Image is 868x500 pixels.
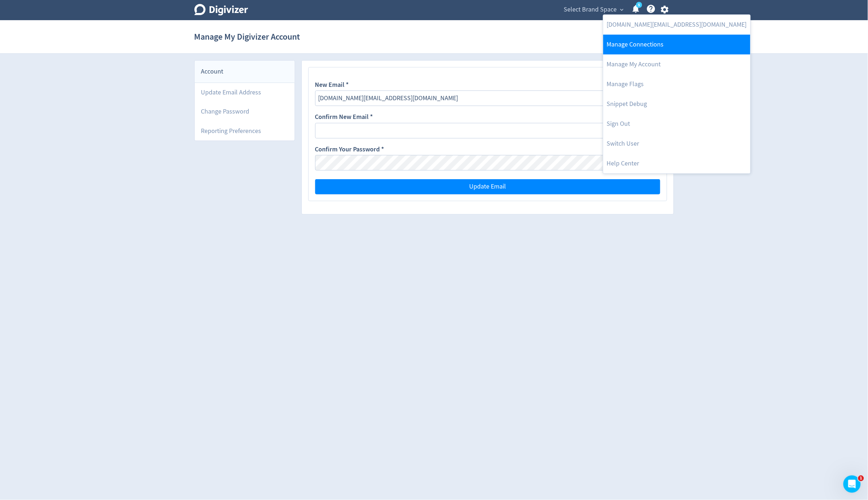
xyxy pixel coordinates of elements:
a: Switch User [603,134,750,154]
a: Manage Flags [603,74,750,94]
a: Help Center [603,154,750,173]
a: Log out [603,114,750,134]
a: Manage My Account [603,54,750,74]
iframe: Intercom live chat [843,475,861,493]
a: [DOMAIN_NAME][EMAIL_ADDRESS][DOMAIN_NAME] [603,15,750,35]
span: 1 [858,475,864,481]
a: Manage Connections [603,35,750,54]
a: Snippet Debug [603,94,750,114]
